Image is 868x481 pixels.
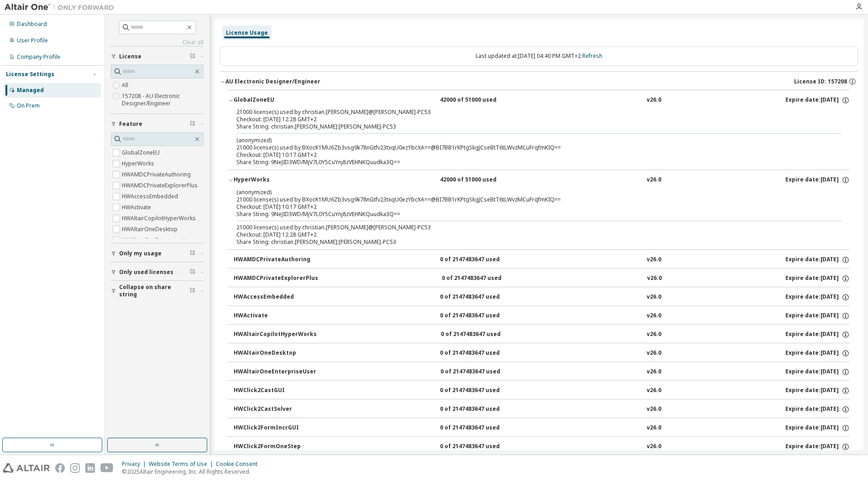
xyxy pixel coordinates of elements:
div: License Settings [6,71,54,78]
div: Expire date: [DATE] [785,312,850,320]
img: youtube.svg [100,463,114,473]
div: v26.0 [647,293,661,301]
div: 0 of 2147483647 used [442,274,524,283]
a: Refresh [582,52,602,60]
button: Collapse on share string [111,281,204,301]
div: Expire date: [DATE] [785,96,850,104]
div: Checkout: [DATE] 12:28 GMT+2 [236,231,820,238]
button: Feature [111,114,204,134]
label: HWAltairOneDesktop [122,224,179,235]
div: Expire date: [DATE] [785,256,850,264]
div: 0 of 2147483647 used [440,424,522,432]
button: Only my usage [111,243,204,264]
span: Clear filter [190,120,195,128]
div: Expire date: [DATE] [785,405,850,414]
div: Managed [17,87,44,94]
div: Expire date: [DATE] [785,331,850,339]
label: GlobalZoneEU [122,147,162,158]
div: 0 of 2147483647 used [440,443,522,451]
div: 0 of 2147483647 used [440,349,522,357]
label: HWAltairOneEnterpriseUser [122,235,197,246]
button: HWAccessEmbedded0 of 2147483647 usedv26.0Expire date:[DATE] [234,287,850,307]
div: v26.0 [647,256,661,264]
div: GlobalZoneEU [234,96,316,104]
div: HWAltairOneDesktop [234,349,316,357]
div: 21000 license(s) used by christian.[PERSON_NAME]@[PERSON_NAME]-PC53 [236,224,820,231]
label: HWAMDCPrivateExplorerPlus [122,180,199,191]
div: Expire date: [DATE] [785,424,850,432]
div: 0 of 2147483647 used [440,312,522,320]
img: instagram.svg [70,463,80,473]
div: 0 of 2147483647 used [440,293,522,301]
div: Share String: 9NeJID3WD/MjV7L0Y5CuYnj8zVEHNKQuudka3Q== [236,211,820,218]
label: HWAMDCPrivateAuthoring [122,169,193,180]
button: GlobalZoneEU42000 of 51000 usedv26.0Expire date:[DATE] [228,90,850,110]
img: altair_logo.svg [3,463,50,473]
div: Last updated at: [DATE] 04:40 PM GMT+2 [220,47,858,66]
p: © 2025 Altair Engineering, Inc. All Rights Reserved. [122,468,263,476]
span: Clear filter [190,287,195,295]
label: HWActivate [122,202,153,213]
div: v26.0 [647,331,661,339]
div: HWAltairOneEnterpriseUser [234,368,316,376]
span: Collapse on share string [119,284,190,298]
div: Cookie Consent [216,460,263,468]
label: 157208 - AU Electronic Designer/Engineer [122,91,204,109]
div: v26.0 [647,424,661,432]
button: HWAMDCPrivateExplorerPlus0 of 2147483647 usedv26.0Expire date:[DATE] [234,269,850,289]
div: Privacy [122,460,149,468]
div: Expire date: [DATE] [785,387,850,395]
span: Only my usage [119,250,162,257]
span: License ID: 157208 [794,78,847,85]
button: HWActivate0 of 2147483647 usedv26.0Expire date:[DATE] [234,306,850,326]
div: Expire date: [DATE] [785,349,850,357]
label: HWAltairCopilotHyperWorks [122,213,198,224]
div: Share String: 9NeJID3WD/MjV7L0Y5CuYnj8zVEHNKQuudka3Q== [236,159,820,166]
button: HWClick2FormOneStep0 of 2147483647 usedv26.0Expire date:[DATE] [234,437,850,457]
div: Expire date: [DATE] [785,176,850,184]
img: Altair One [5,3,119,12]
div: HWClick2FormIncrGUI [234,424,316,432]
div: AU Electronic Designer/Engineer [225,78,320,85]
div: 0 of 2147483647 used [440,387,522,395]
span: Clear filter [190,250,195,257]
button: HWAltairOneDesktop0 of 2147483647 usedv26.0Expire date:[DATE] [234,343,850,363]
div: HyperWorks [234,176,316,184]
button: HWClick2FormIncrGUI0 of 2147483647 usedv26.0Expire date:[DATE] [234,418,850,438]
div: 21000 license(s) used by christian.[PERSON_NAME]@[PERSON_NAME]-PC53 [236,109,820,116]
div: 21000 license(s) used by BXocK1MU6Zb3vsg9k78nGtfv23txqU0ezYbcXA==@BI7BB1rKPtgSkgJCseBtT6tLWvzMCuF... [236,136,820,151]
div: Checkout: [DATE] 10:17 GMT+2 [236,203,820,211]
div: Expire date: [DATE] [785,274,850,283]
div: v26.0 [647,387,661,395]
div: v26.0 [647,368,661,376]
p: (anonymized) [236,136,820,144]
div: 0 of 2147483647 used [441,331,523,339]
span: Clear filter [190,269,195,276]
div: 42000 of 51000 used [440,96,522,104]
div: HWAMDCPrivateExplorerPlus [234,274,318,283]
div: HWClick2CastSolver [234,405,316,414]
div: 42000 of 51000 used [440,176,522,184]
div: Website Terms of Use [149,460,216,468]
div: v26.0 [647,96,661,104]
div: HWAccessEmbedded [234,293,316,301]
button: HWClick2CastSolver0 of 2147483647 usedv26.0Expire date:[DATE] [234,399,850,419]
button: HWAMDCPrivateAuthoring0 of 2147483647 usedv26.0Expire date:[DATE] [234,250,850,270]
button: Only used licenses [111,262,204,282]
label: HyperWorks [122,158,156,169]
div: HWAltairCopilotHyperWorks [234,331,317,339]
a: Clear all [111,39,204,46]
div: Share String: christian.[PERSON_NAME]:[PERSON_NAME]-PC53 [236,123,820,130]
div: User Profile [17,37,48,44]
div: HWClick2FormOneStep [234,443,316,451]
button: License [111,47,204,67]
span: Only used licenses [119,269,173,276]
div: v26.0 [647,405,661,414]
span: Feature [119,120,142,128]
div: License Usage [226,29,268,36]
div: On Prem [17,102,40,109]
div: Company Profile [17,53,60,61]
div: HWActivate [234,312,316,320]
p: (anonymized) [236,188,820,196]
span: License [119,53,141,60]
